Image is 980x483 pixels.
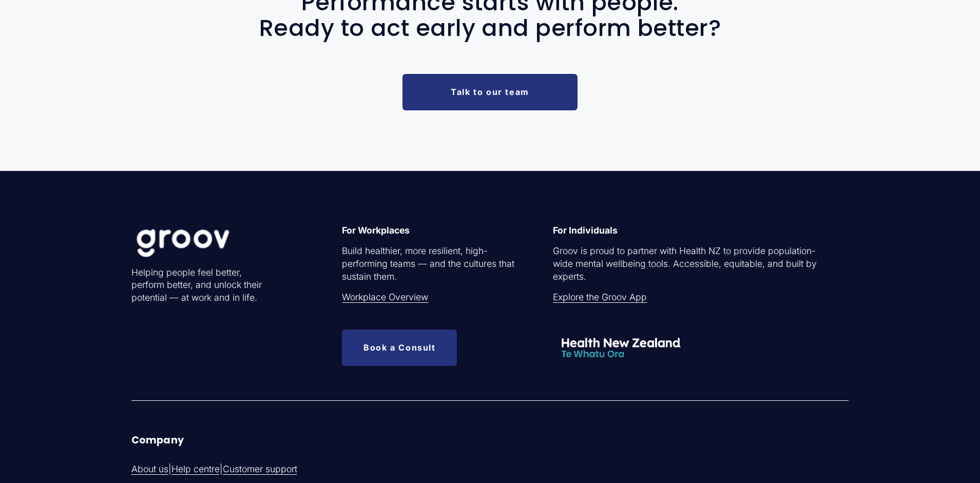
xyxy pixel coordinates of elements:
a: About us [131,463,168,476]
strong: For Workplaces [342,225,410,236]
strong: For Individuals [553,225,618,236]
p: Build healthier, more resilient, high-performing teams — and the cultures that sustain them. [342,245,517,283]
a: Help centre [171,463,220,476]
p: Helping people feel better, perform better, and unlock their potential — at work and in life. [131,266,277,304]
a: Customer support [223,463,297,476]
p: Groov is proud to partner with Health NZ to provide population-wide mental wellbeing tools. Acces... [553,245,818,283]
a: Book a Consult [342,330,457,366]
p: | | [131,463,487,476]
a: Workplace Overview [342,291,428,304]
a: Talk to our team [402,74,578,110]
strong: Company [131,433,184,447]
a: Explore the Groov App [553,291,647,304]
